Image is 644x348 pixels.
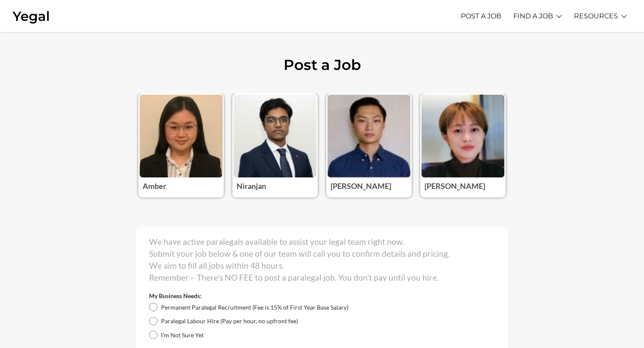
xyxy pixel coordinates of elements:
[161,331,204,339] span: I'm Not Sure Yet
[326,93,412,179] img: Photo
[420,93,506,179] img: Photo
[161,317,298,325] span: Paralegal Labour Hire (Pay per hour, no upfront fee)
[149,260,495,272] p: We aim to fill all jobs within 48 hours.
[574,4,618,28] a: RESOURCES
[138,93,224,179] img: Photo
[424,175,501,193] h3: [PERSON_NAME]
[149,248,495,260] p: Submit your job below & one of our team will call you to confirm details and pricing.
[149,272,495,284] p: Remember – There’s NO FEE to post a paralegal job. You don’t pay until you hire.
[513,4,553,28] a: FIND A JOB
[149,331,158,339] input: I'm Not Sure Yet
[143,175,220,193] h3: Amber
[149,236,495,248] p: We have active paralegals available to assist your legal team right now.
[331,175,407,193] h3: [PERSON_NAME]
[136,58,508,72] h1: Post a Job
[161,304,348,311] span: Permanent Paralegal Recruitment (Fee is 15% of First Year Base Salary)
[149,292,202,299] label: My Business Needs:
[237,175,313,193] h3: Niranjan
[149,317,158,325] input: Paralegal Labour Hire (Pay per hour, no upfront fee)
[232,93,318,179] img: Photo
[149,303,158,311] input: Permanent Paralegal Recruitment (Fee is 15% of First Year Base Salary)
[461,4,501,28] a: POST A JOB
